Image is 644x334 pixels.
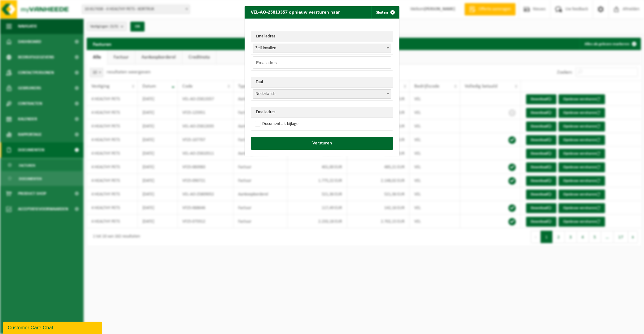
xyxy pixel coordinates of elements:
[251,137,393,150] button: Versturen
[253,89,391,99] span: Nederlands
[254,119,298,129] label: Document als bijlage
[253,90,391,98] span: Nederlands
[371,6,399,19] button: Sluiten
[251,31,393,42] th: Emailadres
[253,56,391,69] input: Emailadres
[251,77,393,88] th: Taal
[251,107,393,118] th: Emailadres
[245,6,346,18] h2: VEL-AO-25813357 opnieuw versturen naar
[253,44,391,53] span: Zelf invullen
[253,44,391,53] span: Zelf invullen
[3,320,103,334] iframe: chat widget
